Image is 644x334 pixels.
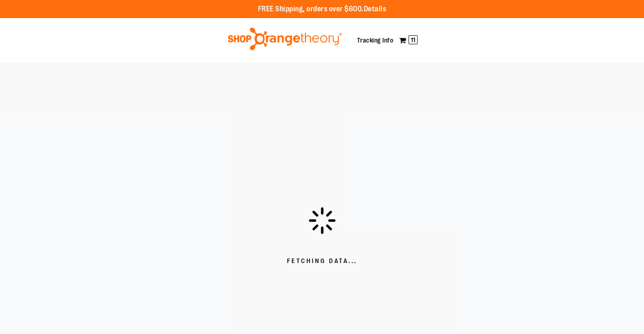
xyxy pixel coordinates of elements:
[364,5,386,13] a: Details
[226,28,343,50] img: Shop Orangetheory
[357,37,394,44] a: Tracking Info
[409,35,418,44] span: 11
[287,257,357,266] span: Fetching Data...
[258,4,386,14] p: FREE Shipping, orders over $600.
